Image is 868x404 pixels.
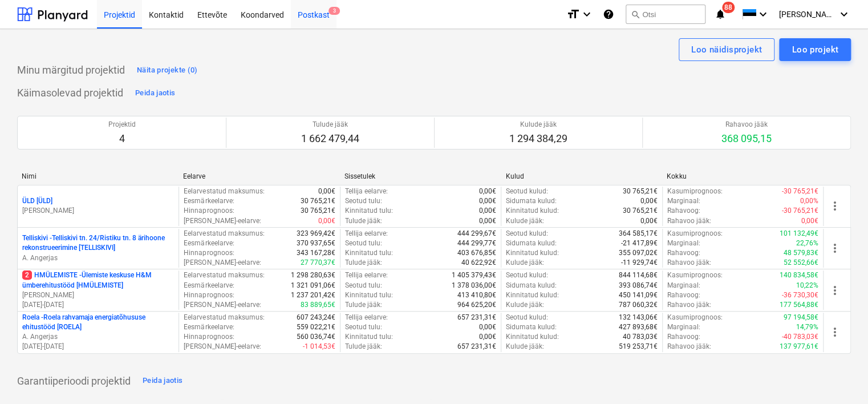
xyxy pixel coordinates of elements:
[667,258,711,268] p: Rahavoo jääk :
[619,281,658,290] p: 393 086,74€
[506,290,559,300] p: Kinnitatud kulud :
[461,258,496,268] p: 40 622,92€
[318,187,335,196] p: 0,00€
[782,290,818,300] p: -36 730,30€
[506,342,544,352] p: Kulude jääk :
[301,258,335,268] p: 27 770,37€
[17,86,123,100] p: Käimasolevad projektid
[506,270,548,280] p: Seotud kulud :
[509,120,567,130] p: Kulude jääk
[667,313,723,322] p: Kasumiprognoos :
[640,216,658,226] p: 0,00€
[457,342,496,352] p: 657 231,31€
[318,216,335,226] p: 0,00€
[184,239,234,248] p: Eesmärkeelarve :
[631,10,640,19] span: search
[479,206,496,216] p: 0,00€
[301,300,335,310] p: 83 889,65€
[780,229,818,239] p: 101 132,49€
[667,239,700,248] p: Marginaal :
[619,229,658,239] p: 364 585,17€
[345,313,388,322] p: Tellija eelarve :
[828,199,842,213] span: more_vert
[303,342,335,352] p: -1 014,53€
[619,342,658,352] p: 519 253,71€
[301,196,335,206] p: 30 765,21€
[297,332,335,342] p: 560 036,74€
[506,196,557,206] p: Sidumata kulud :
[345,248,393,258] p: Kinnitatud tulu :
[22,290,174,300] p: [PERSON_NAME]
[17,374,131,388] p: Garantiiperioodi projektid
[22,270,174,310] div: 2HMÜLEMISTE -Ülemiste keskuse H&M ümberehitustööd [HMÜLEMISTE][PERSON_NAME][DATE]-[DATE]
[345,342,382,352] p: Tulude jääk :
[328,7,340,15] span: 3
[22,332,174,342] p: A. Angerjas
[780,300,818,310] p: 177 564,88€
[796,322,818,332] p: 14,79%
[782,206,818,216] p: -30 765,21€
[22,270,174,290] p: HMÜLEMISTE - Ülemiste keskuse H&M ümberehitustööd [HMÜLEMISTE]
[667,206,700,216] p: Rahavoog :
[108,120,136,130] p: Projektid
[184,290,234,300] p: Hinnaprognoos :
[621,258,658,268] p: -11 929,74€
[291,270,335,280] p: 1 298 280,63€
[667,290,700,300] p: Rahavoog :
[667,172,819,180] div: Kokku
[184,258,261,268] p: [PERSON_NAME]-eelarve :
[22,270,32,280] span: 2
[796,281,818,290] p: 10,22%
[623,332,658,342] p: 40 783,03€
[837,7,851,21] i: keyboard_arrow_down
[580,7,594,21] i: keyboard_arrow_down
[291,281,335,290] p: 1 321 091,06€
[22,233,174,253] p: Telliskivi - Telliskivi tn. 24/Ristiku tn. 8 ärihoone rekonstrueerimine [TELLISKIVI]
[828,241,842,255] span: more_vert
[667,300,711,310] p: Rahavoo jääk :
[134,61,201,79] button: Näita projekte (0)
[345,206,393,216] p: Kinnitatud tulu :
[667,187,723,196] p: Kasumiprognoos :
[345,300,382,310] p: Tulude jääk :
[509,132,567,146] p: 1 294 384,29
[345,290,393,300] p: Kinnitatud tulu :
[452,281,496,290] p: 1 378 036,00€
[667,322,700,332] p: Marginaal :
[184,342,261,352] p: [PERSON_NAME]-eelarve :
[566,7,580,21] i: format_size
[619,248,658,258] p: 355 097,02€
[345,187,388,196] p: Tellija eelarve :
[301,132,359,146] p: 1 662 479,44
[345,216,382,226] p: Tulude jääk :
[135,87,175,100] div: Peida jaotis
[667,281,700,290] p: Marginaal :
[619,300,658,310] p: 787 060,32€
[452,270,496,280] p: 1 405 379,43€
[784,258,818,268] p: 52 552,66€
[623,187,658,196] p: 30 765,21€
[22,313,174,352] div: Roela -Roela rahvamaja energiatõhususe ehitustööd [ROELA]A. Angerjas[DATE]-[DATE]
[506,239,557,248] p: Sidumata kulud :
[301,120,359,130] p: Tulude jääk
[479,196,496,206] p: 0,00€
[667,270,723,280] p: Kasumiprognoos :
[297,313,335,322] p: 607 243,24€
[184,248,234,258] p: Hinnaprognoos :
[22,300,174,310] p: [DATE] - [DATE]
[17,63,125,77] p: Minu märgitud projektid
[297,239,335,248] p: 370 937,65€
[619,322,658,332] p: 427 893,68€
[297,229,335,239] p: 323 969,42€
[132,84,178,102] button: Peida jaotis
[137,64,198,77] div: Näita projekte (0)
[667,248,700,258] p: Rahavoog :
[828,325,842,339] span: more_vert
[344,172,497,180] div: Sissetulek
[621,239,658,248] p: -21 417,89€
[184,206,234,216] p: Hinnaprognoos :
[506,313,548,322] p: Seotud kulud :
[800,196,818,206] p: 0,00%
[667,342,711,352] p: Rahavoo jääk :
[184,216,261,226] p: [PERSON_NAME]-eelarve :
